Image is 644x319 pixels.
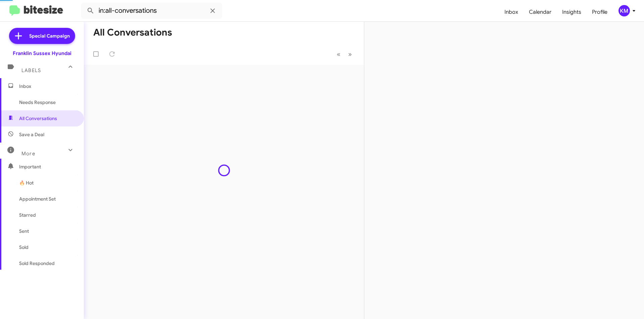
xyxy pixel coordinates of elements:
span: Appointment Set [19,196,56,202]
span: 🔥 Hot [19,179,34,186]
span: « [337,50,340,58]
span: Important [19,163,76,170]
span: Sold [19,244,29,251]
span: Save a Deal [19,131,44,138]
div: KM [619,5,630,16]
button: Next [344,47,356,61]
span: » [348,50,352,58]
nav: Page navigation example [333,47,356,61]
span: Needs Response [19,99,76,106]
span: More [21,151,35,157]
input: Search [81,3,222,19]
div: Franklin Sussex Hyundai [13,50,71,57]
a: Special Campaign [9,28,75,44]
span: All Conversations [19,115,57,122]
h1: All Conversations [93,27,172,38]
a: Calendar [524,2,557,22]
button: KM [613,5,637,16]
a: Profile [587,2,613,22]
span: Sold Responded [19,260,55,267]
a: Inbox [499,2,524,22]
span: Sent [19,228,29,234]
span: Starred [19,212,36,218]
a: Insights [557,2,587,22]
span: Special Campaign [29,33,70,39]
span: Inbox [19,83,76,90]
span: Labels [21,67,41,73]
button: Previous [333,47,344,61]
